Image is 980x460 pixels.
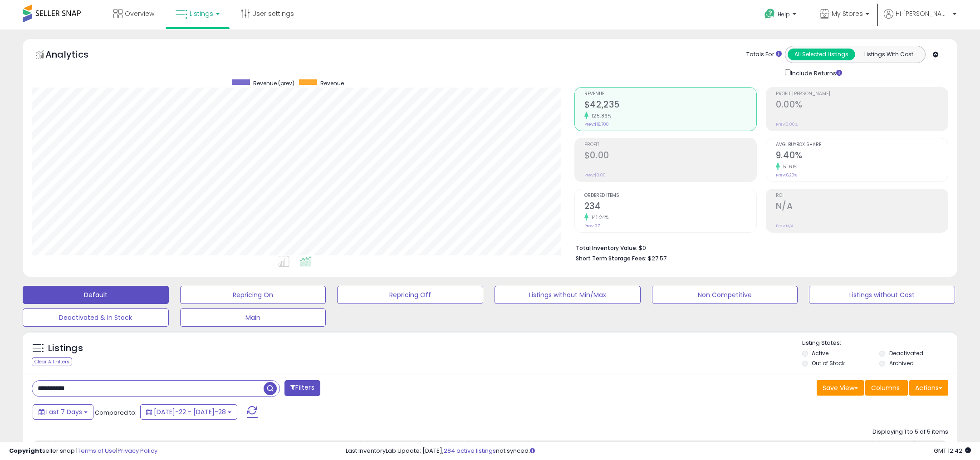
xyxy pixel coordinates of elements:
[884,9,956,29] a: Hi [PERSON_NAME]
[757,1,805,29] a: Help
[889,349,923,357] label: Deactivated
[776,193,948,198] span: ROI
[780,163,798,170] small: 51.61%
[584,193,756,198] span: Ordered Items
[812,349,828,357] label: Active
[23,308,169,327] button: Deactivated & In Stock
[889,359,914,367] label: Archived
[140,404,237,420] button: [DATE]-22 - [DATE]-28
[855,49,922,60] button: Listings With Cost
[584,99,756,112] h2: $42,235
[9,446,42,455] strong: Copyright
[584,150,756,162] h2: $0.00
[909,380,948,396] button: Actions
[584,172,606,178] small: Prev: $0.00
[284,380,320,396] button: Filters
[33,404,93,420] button: Last 7 Days
[337,286,483,304] button: Repricing Off
[778,68,853,78] div: Include Returns
[871,383,900,392] span: Columns
[817,380,864,396] button: Save View
[648,254,666,263] span: $27.57
[9,447,157,455] div: seller snap | |
[588,214,609,221] small: 141.24%
[652,286,798,304] button: Non Competitive
[190,9,213,18] span: Listings
[776,92,948,97] span: Profit [PERSON_NAME]
[776,201,948,213] h2: N/A
[118,446,157,455] a: Privacy Policy
[46,407,82,416] span: Last 7 Days
[809,286,955,304] button: Listings without Cost
[896,9,950,18] span: Hi [PERSON_NAME]
[154,407,226,416] span: [DATE]-22 - [DATE]-28
[776,150,948,162] h2: 9.40%
[584,142,756,147] span: Profit
[865,380,908,396] button: Columns
[320,79,344,87] span: Revenue
[872,428,948,436] div: Displaying 1 to 5 of 5 items
[788,49,855,60] button: All Selected Listings
[576,254,647,262] b: Short Term Storage Fees:
[776,122,798,127] small: Prev: 0.00%
[832,9,863,18] span: My Stores
[776,142,948,147] span: Avg. Buybox Share
[48,342,83,355] h5: Listings
[778,10,790,18] span: Help
[584,201,756,213] h2: 234
[746,50,782,59] div: Totals For
[776,172,797,178] small: Prev: 6.20%
[584,92,756,97] span: Revenue
[95,408,137,417] span: Compared to:
[934,446,971,455] span: 2025-08-11 12:42 GMT
[45,48,106,63] h5: Analytics
[584,122,609,127] small: Prev: $18,700
[23,286,169,304] button: Default
[776,99,948,112] h2: 0.00%
[576,242,941,253] li: $0
[180,308,326,327] button: Main
[764,8,775,20] i: Get Help
[576,244,637,252] b: Total Inventory Value:
[584,223,600,229] small: Prev: 97
[32,357,72,366] div: Clear All Filters
[588,113,612,119] small: 125.86%
[812,359,845,367] label: Out of Stock
[78,446,116,455] a: Terms of Use
[253,79,294,87] span: Revenue (prev)
[776,223,794,229] small: Prev: N/A
[125,9,154,18] span: Overview
[444,446,496,455] a: 284 active listings
[180,286,326,304] button: Repricing On
[802,339,958,347] p: Listing States:
[346,447,971,455] div: Last InventoryLab Update: [DATE], not synced.
[495,286,641,304] button: Listings without Min/Max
